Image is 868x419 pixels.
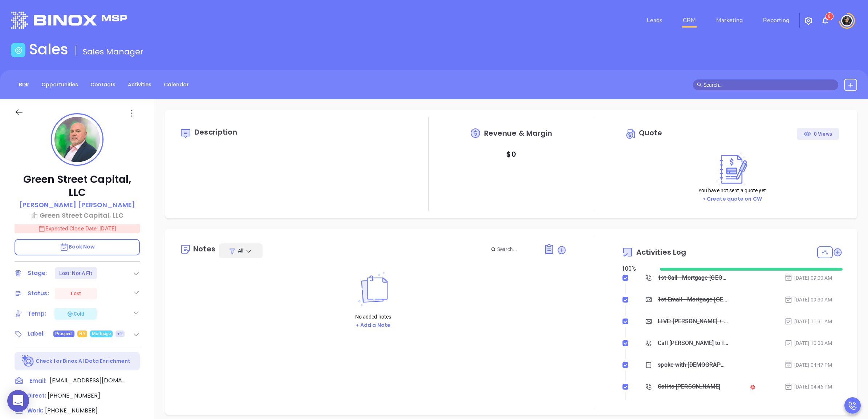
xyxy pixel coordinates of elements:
p: You have not sent a quote yet [698,186,766,194]
a: Contacts [86,79,120,91]
a: BDR [15,79,33,91]
div: 1st Call - Mortgage [GEOGRAPHIC_DATA] [658,272,728,283]
input: Search… [703,81,834,89]
span: Direct : [27,392,46,399]
span: Description [194,127,237,137]
img: Create on CWSell [713,152,752,186]
img: logo [11,12,127,29]
div: [DATE] 10:00 AM [784,339,832,347]
img: iconSetting [804,16,813,25]
span: NY [79,330,85,338]
div: LIVE: [PERSON_NAME] + [PERSON_NAME] on The True Cost of a Data Breach [658,316,728,327]
span: All [238,247,243,254]
p: Expected Close Date: [DATE] [15,224,140,233]
a: Green Street Capital, LLC [15,210,140,220]
a: [PERSON_NAME] [PERSON_NAME] [19,200,135,210]
div: Notes [193,245,215,252]
span: search [697,82,702,87]
div: Call [PERSON_NAME] to follow up [658,338,728,349]
div: spoke with [DEMOGRAPHIC_DATA] gk she said [PERSON_NAME] was not available. he wasnt at his desk l... [658,360,728,370]
img: user [841,15,853,26]
div: Cold [66,309,84,318]
img: Circle dollar [625,128,637,140]
img: Notes [353,272,393,306]
a: Leads [644,13,665,28]
span: [EMAIL_ADDRESS][DOMAIN_NAME] [50,376,126,385]
input: Search... [497,245,536,253]
a: Reporting [760,13,792,28]
span: Mortgage [92,330,111,338]
img: Ai-Enrich-DaqCidB-.svg [22,355,35,367]
div: [DATE] 11:31 AM [784,317,832,325]
a: Activities [123,79,156,91]
p: Green Street Capital, LLC [15,173,140,199]
p: [PERSON_NAME] [PERSON_NAME] [19,200,135,210]
div: Lost [71,288,81,299]
div: Stage: [28,268,47,279]
div: Status: [28,288,49,299]
div: [DATE] 04:47 PM [784,361,832,369]
a: + Create quote on CW [702,195,762,202]
span: Book Now [60,243,95,250]
span: Prospect [55,330,73,338]
div: Label: [28,328,45,339]
span: Quote [639,128,662,138]
button: + Add a Note [354,321,393,329]
span: +2 [117,330,122,338]
a: Marketing [713,13,746,28]
span: [PHONE_NUMBER] [45,406,98,415]
div: Call to [PERSON_NAME] [658,381,720,392]
div: 100 % [622,264,651,273]
span: Activities Log [636,248,686,256]
div: 1st Email - Mortgage [GEOGRAPHIC_DATA] [658,294,728,305]
a: Calendar [159,79,193,91]
div: [DATE] 04:46 PM [784,383,832,391]
span: [PHONE_NUMBER] [48,391,100,400]
span: 8 [828,14,831,19]
div: 0 Views [804,128,832,140]
div: [DATE] 09:00 AM [784,274,832,282]
p: $ 0 [506,148,516,161]
span: Email: [29,376,46,386]
h1: Sales [29,41,68,58]
button: + Create quote on CW [700,195,764,203]
div: Lost: Not A Fit [59,267,93,279]
div: Temp: [28,308,46,319]
span: Revenue & Margin [484,130,552,137]
span: Sales Manager [83,46,143,57]
sup: 8 [826,13,833,20]
span: Work: [27,407,43,414]
img: profile-user [54,117,100,162]
a: CRM [680,13,699,28]
div: [DATE] 09:30 AM [784,296,832,304]
p: Check for Binox AI Data Enrichment [36,357,130,365]
a: Opportunities [37,79,82,91]
p: No added notes [354,313,393,321]
img: iconNotification [821,16,830,25]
